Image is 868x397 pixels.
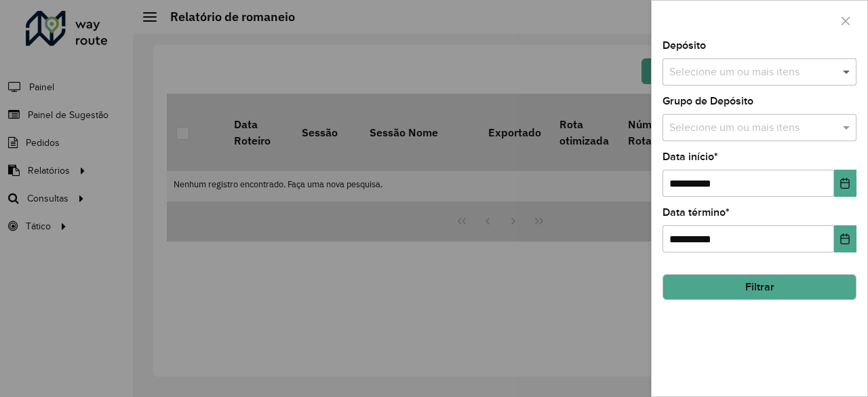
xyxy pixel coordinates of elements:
[663,37,706,54] label: Depósito
[663,149,718,165] label: Data início
[834,170,856,197] button: Choose Date
[663,204,730,221] label: Data término
[663,274,856,300] button: Filtrar
[663,93,753,109] label: Grupo de Depósito
[834,225,856,252] button: Choose Date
